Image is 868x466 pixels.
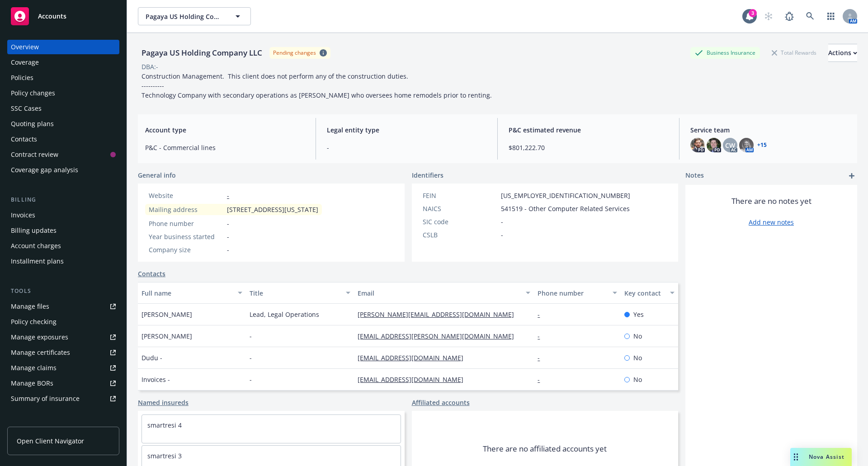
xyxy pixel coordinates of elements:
[633,353,642,362] span: No
[7,163,119,177] a: Coverage gap analysis
[731,196,811,207] span: There are no notes yet
[269,47,330,58] span: Pending changes
[538,310,547,319] a: -
[7,4,119,29] a: Accounts
[250,288,340,298] div: Title
[11,376,53,391] div: Manage BORs
[7,223,119,238] a: Billing updates
[11,101,42,116] div: SSC Cases
[412,398,470,407] a: Affiliated accounts
[624,288,665,298] div: Key contact
[145,125,305,135] span: Account type
[250,331,252,341] span: -
[227,191,229,200] a: -
[246,282,354,304] button: Title
[423,191,497,200] div: FEIN
[7,254,119,268] a: Installment plans
[142,331,192,341] span: [PERSON_NAME]
[690,125,850,135] span: Service team
[327,143,486,152] span: -
[538,375,547,384] a: -
[621,282,678,304] button: Key contact
[250,375,252,384] span: -
[11,163,78,177] div: Coverage gap analysis
[423,230,497,240] div: CSLB
[149,191,223,200] div: Website
[749,217,794,227] a: Add new notes
[759,7,778,25] a: Start snowing
[142,288,232,298] div: Full name
[7,239,119,253] a: Account charges
[358,375,471,384] a: [EMAIL_ADDRESS][DOMAIN_NAME]
[7,55,119,70] a: Coverage
[501,191,630,200] span: [US_EMPLOYER_IDENTIFICATION_NUMBER]
[11,40,39,54] div: Overview
[423,217,497,226] div: SIC code
[11,330,68,344] div: Manage exposures
[138,282,246,304] button: Full name
[707,138,721,152] img: photo
[358,332,521,340] a: [EMAIL_ADDRESS][PERSON_NAME][DOMAIN_NAME]
[11,254,64,268] div: Installment plans
[690,47,760,58] div: Business Insurance
[7,391,119,406] a: Summary of insurance
[749,9,757,17] div: 3
[509,143,668,152] span: $801,222.70
[142,353,162,362] span: Dudu -
[11,117,54,131] div: Quoting plans
[11,132,37,146] div: Contacts
[11,299,49,314] div: Manage files
[142,72,492,99] span: Construction Management. This client does not perform any of the construction duties. ---------- ...
[227,219,229,228] span: -
[7,315,119,329] a: Policy checking
[633,331,642,341] span: No
[149,245,223,254] div: Company size
[509,125,668,135] span: P&C estimated revenue
[17,436,84,446] span: Open Client Navigator
[149,232,223,241] div: Year business started
[358,353,471,362] a: [EMAIL_ADDRESS][DOMAIN_NAME]
[147,452,182,460] a: smartresi 3
[7,40,119,54] a: Overview
[7,299,119,314] a: Manage files
[538,332,547,340] a: -
[138,398,189,407] a: Named insureds
[801,7,819,25] a: Search
[250,310,319,319] span: Lead, Legal Operations
[822,7,840,25] a: Switch app
[690,138,705,152] img: photo
[7,376,119,391] a: Manage BORs
[227,205,318,214] span: [STREET_ADDRESS][US_STATE]
[7,208,119,222] a: Invoices
[780,7,798,25] a: Report a Bug
[7,117,119,131] a: Quoting plans
[354,282,534,304] button: Email
[138,47,266,59] div: Pagaya US Holding Company LLC
[149,219,223,228] div: Phone number
[483,443,607,454] span: There are no affiliated accounts yet
[149,205,223,214] div: Mailing address
[828,44,857,62] button: Actions
[358,288,520,298] div: Email
[501,217,503,226] span: -
[11,315,57,329] div: Policy checking
[7,345,119,360] a: Manage certificates
[138,170,176,180] span: General info
[11,391,80,406] div: Summary of insurance
[38,13,66,20] span: Accounts
[142,310,192,319] span: [PERSON_NAME]
[11,361,57,375] div: Manage claims
[327,125,486,135] span: Legal entity type
[809,453,844,461] span: Nova Assist
[142,375,170,384] span: Invoices -
[7,361,119,375] a: Manage claims
[790,448,852,466] button: Nova Assist
[11,71,33,85] div: Policies
[7,195,119,204] div: Billing
[828,44,857,61] div: Actions
[501,204,630,213] span: 541519 - Other Computer Related Services
[725,141,735,150] span: CW
[790,448,802,466] div: Drag to move
[147,421,182,429] a: smartresi 4
[633,310,644,319] span: Yes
